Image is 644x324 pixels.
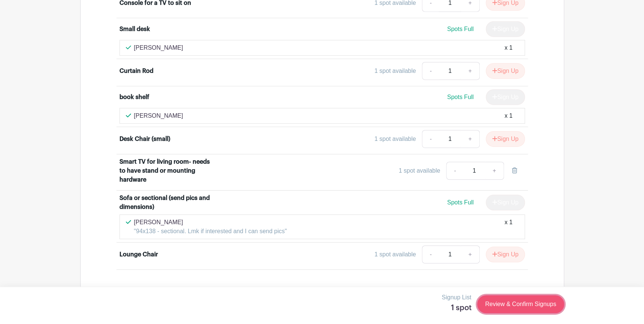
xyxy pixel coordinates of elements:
p: Signup List [442,293,471,302]
span: Spots Full [447,94,473,100]
a: + [461,130,479,148]
span: Spots Full [447,26,473,32]
a: - [422,246,439,263]
button: Sign Up [486,63,525,79]
p: [PERSON_NAME] [134,218,287,227]
div: x 1 [504,43,512,52]
div: Curtain Rod [119,67,153,75]
p: [PERSON_NAME] [134,111,183,120]
div: 1 spot available [399,166,440,175]
div: 1 spot available [374,250,416,259]
a: + [461,246,479,263]
a: + [485,162,504,180]
div: 1 spot available [374,135,416,144]
div: x 1 [504,111,512,120]
a: - [446,162,463,180]
p: "94x138 - sectional. Lmk if interested and I can send pics" [134,227,287,236]
div: Sofa or sectional (send pics and dimensions) [119,194,212,212]
div: Lounge Chair [119,250,158,259]
div: Small desk [119,25,150,34]
div: Smart TV for living room- needs to have stand or mounting hardware [119,157,212,184]
h5: 1 spot [442,303,471,312]
span: Spots Full [447,199,473,206]
a: Review & Confirm Signups [477,295,564,313]
div: 1 spot available [374,67,416,75]
div: x 1 [504,218,512,236]
a: - [422,62,439,80]
button: Sign Up [486,131,525,147]
div: Desk Chair (small) [119,135,170,144]
div: book shelf [119,93,149,102]
a: - [422,130,439,148]
p: [PERSON_NAME] [134,43,183,52]
button: Sign Up [486,247,525,262]
a: + [461,62,479,80]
